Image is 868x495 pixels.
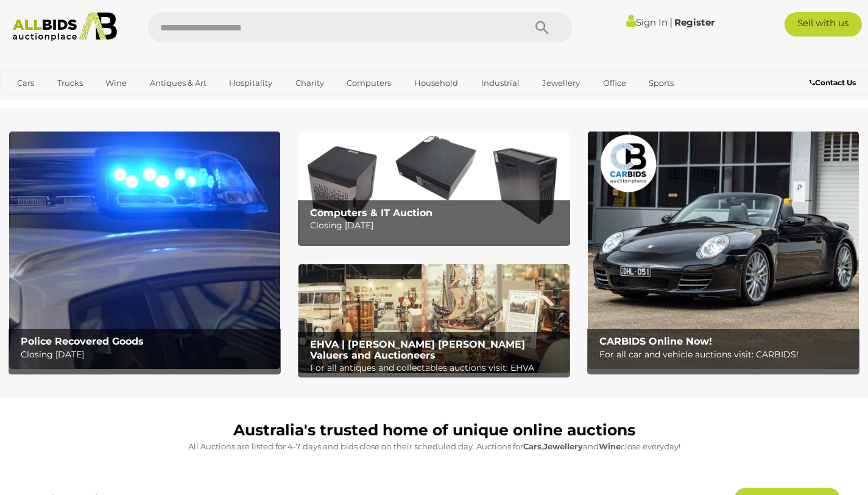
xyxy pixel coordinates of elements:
strong: Jewellery [543,441,583,451]
img: Police Recovered Goods [9,132,280,369]
a: Cars [9,73,42,93]
a: Sell with us [785,12,863,37]
a: Sign In [626,16,668,28]
a: Police Recovered Goods Police Recovered Goods Closing [DATE] [9,132,280,369]
img: CARBIDS Online Now! [588,132,859,369]
p: All Auctions are listed for 4-7 days and bids close on their scheduled day. Auctions for , and cl... [15,440,853,454]
p: Closing [DATE] [310,218,564,233]
a: EHVA | Evans Hastings Valuers and Auctioneers EHVA | [PERSON_NAME] [PERSON_NAME] Valuers and Auct... [298,264,570,373]
span: | [669,15,672,29]
a: Hospitality [221,73,280,93]
b: Computers & IT Auction [310,207,432,219]
img: Allbids.com.au [7,12,123,41]
b: EHVA | [PERSON_NAME] [PERSON_NAME] Valuers and Auctioneers [310,339,525,361]
h1: Australia's trusted home of unique online auctions [15,422,853,439]
a: Household [406,73,466,93]
p: For all antiques and collectables auctions visit: EHVA [310,360,564,376]
a: CARBIDS Online Now! CARBIDS Online Now! For all car and vehicle auctions visit: CARBIDS! [588,132,859,369]
strong: Cars [523,441,542,451]
a: Office [595,73,634,93]
strong: Wine [599,441,621,451]
a: [GEOGRAPHIC_DATA] [9,93,111,113]
a: Computers & IT Auction Computers & IT Auction Closing [DATE] [298,132,570,240]
a: Antiques & Art [142,73,214,93]
p: Closing [DATE] [21,347,275,362]
img: EHVA | Evans Hastings Valuers and Auctioneers [298,264,570,373]
a: Register [674,16,715,28]
a: Jewellery [534,73,588,93]
a: Computers [339,73,399,93]
img: Computers & IT Auction [298,132,570,240]
a: Wine [97,73,135,93]
a: Contact Us [810,76,859,90]
a: Industrial [473,73,528,93]
p: For all car and vehicle auctions visit: CARBIDS! [599,347,853,362]
button: Search [512,12,573,43]
a: Charity [288,73,332,93]
a: Sports [641,73,682,93]
a: Trucks [49,73,91,93]
b: Contact Us [810,78,856,87]
b: Police Recovered Goods [21,335,144,347]
b: CARBIDS Online Now! [599,335,712,347]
